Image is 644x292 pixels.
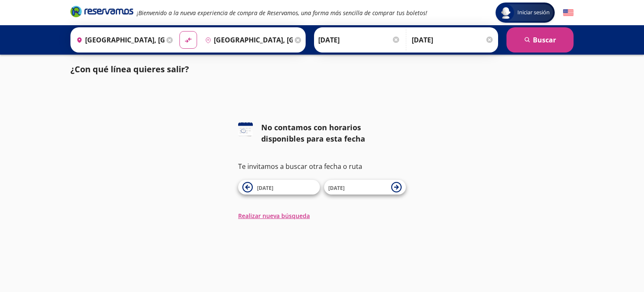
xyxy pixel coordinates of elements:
[73,29,164,50] input: Buscar Origen
[563,8,574,18] button: English
[506,27,574,53] button: Buscar
[238,180,320,195] button: [DATE]
[202,29,293,50] input: Buscar Destino
[70,5,133,20] a: Brand Logo
[514,8,553,17] span: Iniciar sesión
[328,184,345,192] span: [DATE]
[324,180,406,195] button: [DATE]
[412,29,494,50] input: Opcional
[70,5,133,18] i: Brand Logo
[238,211,310,220] button: Realizar nueva búsqueda
[318,29,400,50] input: Elegir Fecha
[238,161,406,171] p: Te invitamos a buscar otra fecha o ruta
[261,122,406,145] div: No contamos con horarios disponibles para esta fecha
[257,184,273,192] span: [DATE]
[137,9,427,17] em: ¡Bienvenido a la nueva experiencia de compra de Reservamos, una forma más sencilla de comprar tus...
[70,63,189,76] p: ¿Con qué línea quieres salir?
